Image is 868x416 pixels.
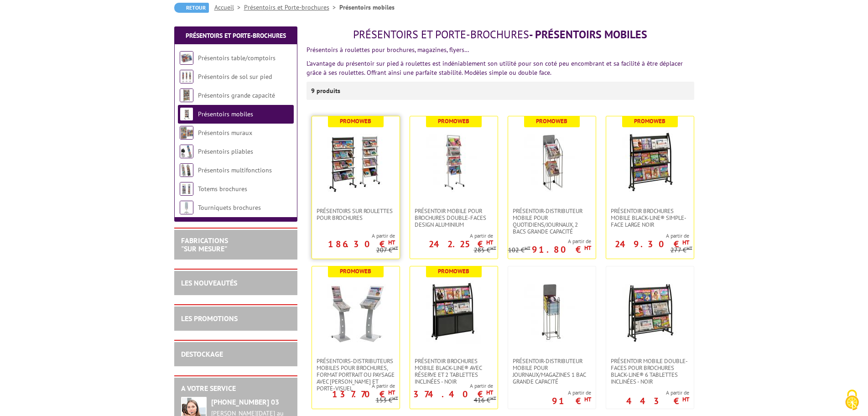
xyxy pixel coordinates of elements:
span: A partir de [552,389,591,396]
p: 374.40 € [413,391,493,397]
img: Présentoirs table/comptoirs [180,51,193,65]
img: Cookies (fenêtre modale) [841,389,863,411]
h1: - Présentoirs mobiles [307,29,694,41]
p: 153 € [376,397,398,404]
sup: HT [490,245,496,251]
a: Présentoirs table/comptoirs [198,54,275,62]
p: 249.30 € [615,241,689,247]
img: Présentoir mobile double-faces pour brochures Black-Line® 6 tablettes inclinées - NOIR [618,280,682,344]
a: Retour [174,3,209,13]
span: A partir de [410,382,493,390]
sup: HT [392,395,398,401]
sup: HT [525,245,530,251]
sup: HT [388,239,395,246]
a: Présentoir brochures mobile Black-Line® avec réserve et 2 tablettes inclinées - NOIR [410,358,498,385]
a: Accueil [214,3,244,11]
li: Présentoirs mobiles [339,3,395,12]
img: Présentoirs-distributeurs mobiles pour brochures, format portrait ou paysage avec capot et porte-... [324,280,388,344]
sup: HT [486,239,493,246]
b: Promoweb [340,267,371,275]
img: Présentoirs pliables [180,145,193,158]
a: Présentoir-distributeur mobile pour quotidiens/journaux, 2 bacs grande capacité [508,208,596,235]
p: Présentoirs à roulettes pour brochures, magazines, flyers… [307,45,694,54]
p: 137.70 € [332,391,395,397]
button: Cookies (fenêtre modale) [836,385,868,416]
span: A partir de [410,232,493,239]
span: Présentoir Brochures mobile Black-Line® simple-face large noir [611,208,689,228]
img: Totems brochures [180,182,193,196]
strong: [PHONE_NUMBER] 03 [211,397,279,406]
p: 277 € [670,247,692,254]
p: 443 € [626,398,689,404]
b: Promoweb [438,117,469,125]
a: Présentoir Brochures mobile Black-Line® simple-face large noir [606,208,694,228]
span: Présentoir mobile double-faces pour brochures Black-Line® 6 tablettes inclinées - NOIR [611,358,689,385]
p: 416 € [474,397,496,404]
img: Tourniquets brochures [180,201,193,214]
p: L’avantage du présentoir sur pied à roulettes est indéniablement son utilité pour son coté peu en... [307,59,694,77]
p: 9 produits [311,82,345,100]
span: A partir de [606,232,689,239]
img: Présentoirs de sol sur pied [180,70,193,83]
sup: HT [682,395,689,403]
img: Présentoir brochures mobile Black-Line® avec réserve et 2 tablettes inclinées - NOIR [426,280,481,344]
p: 242.25 € [429,241,493,247]
p: 102 € [508,247,530,254]
img: Présentoir mobile pour brochures double-faces Design aluminium [422,130,486,194]
b: Promoweb [340,117,371,125]
p: 285 € [474,247,496,254]
img: Présentoirs muraux [180,126,193,140]
span: A partir de [312,382,395,390]
a: Présentoirs sur roulettes pour brochures [312,208,400,221]
a: Présentoirs muraux [198,129,252,137]
p: 91.80 € [532,247,591,252]
h2: A votre service [181,385,291,393]
a: Totems brochures [198,185,247,193]
img: Présentoir-distributeur mobile pour quotidiens/journaux, 2 bacs grande capacité [520,130,584,194]
a: Présentoirs mobiles [198,110,253,118]
a: DESTOCKAGE [181,349,223,359]
span: Présentoirs sur roulettes pour brochures [317,208,395,221]
span: Présentoir-distributeur mobile pour quotidiens/journaux, 2 bacs grande capacité [513,208,591,235]
sup: HT [584,395,591,403]
a: LES NOUVEAUTÉS [181,278,237,287]
span: A partir de [508,238,591,245]
a: Présentoirs multifonctions [198,166,272,174]
a: Présentoir mobile double-faces pour brochures Black-Line® 6 tablettes inclinées - NOIR [606,358,694,385]
a: Présentoir mobile pour brochures double-faces Design aluminium [410,208,498,228]
sup: HT [686,245,692,251]
p: 186.30 € [328,241,395,247]
img: Présentoirs grande capacité [180,88,193,102]
a: Présentoirs de sol sur pied [198,73,272,81]
sup: HT [682,239,689,246]
sup: HT [490,395,496,401]
a: Présentoirs-distributeurs mobiles pour brochures, format portrait ou paysage avec [PERSON_NAME] e... [312,358,400,392]
b: Promoweb [634,117,665,125]
a: Présentoir-Distributeur mobile pour journaux/magazines 1 bac grande capacité [508,358,596,385]
img: Présentoirs multifonctions [180,163,193,177]
a: Tourniquets brochures [198,203,261,212]
img: Présentoir-Distributeur mobile pour journaux/magazines 1 bac grande capacité [520,280,584,344]
sup: HT [486,389,493,396]
sup: HT [584,244,591,252]
a: Présentoirs et Porte-brochures [186,31,286,40]
p: 91 € [552,398,591,404]
a: Présentoirs pliables [198,147,253,156]
img: Présentoirs mobiles [180,107,193,121]
a: LES PROMOTIONS [181,314,238,323]
span: A partir de [626,389,689,396]
a: Présentoirs grande capacité [198,91,275,99]
a: Présentoirs et Porte-brochures [244,3,339,11]
img: Présentoirs sur roulettes pour brochures [324,130,388,194]
span: Présentoir mobile pour brochures double-faces Design aluminium [415,208,493,228]
b: Promoweb [438,267,469,275]
span: A partir de [312,232,395,239]
b: Promoweb [536,117,567,125]
sup: HT [392,245,398,251]
p: 207 € [376,247,398,254]
span: Présentoirs et Porte-brochures [353,27,529,42]
span: Présentoir-Distributeur mobile pour journaux/magazines 1 bac grande capacité [513,358,591,385]
a: FABRICATIONS"Sur Mesure" [181,236,228,253]
img: Présentoir Brochures mobile Black-Line® simple-face large noir [618,130,682,194]
span: Présentoirs-distributeurs mobiles pour brochures, format portrait ou paysage avec [PERSON_NAME] e... [317,358,395,392]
